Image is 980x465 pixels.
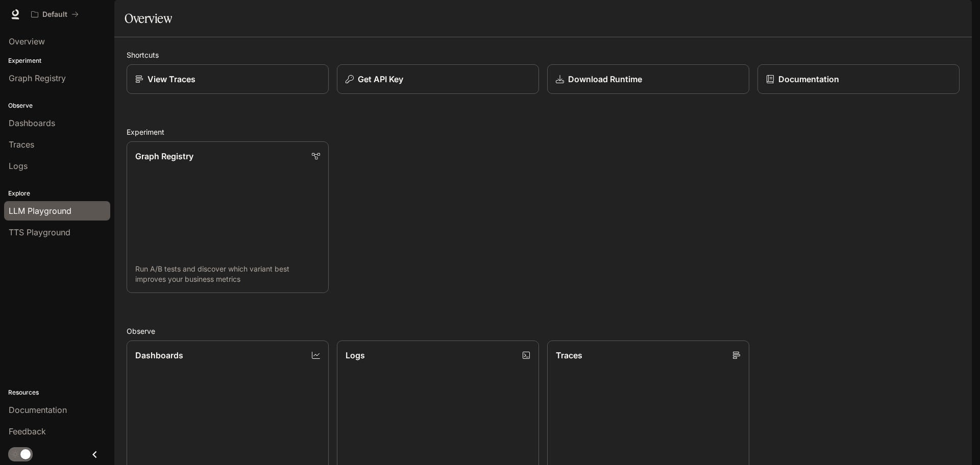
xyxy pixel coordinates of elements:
p: Logs [346,349,365,361]
p: Traces [556,349,582,361]
a: Download Runtime [547,64,749,94]
p: Graph Registry [135,150,193,162]
p: Get API Key [358,73,403,85]
a: View Traces [127,64,329,94]
button: Get API Key [337,64,539,94]
h2: Experiment [127,127,960,137]
p: Dashboards [135,349,183,361]
p: Download Runtime [568,73,642,85]
p: View Traces [148,73,195,85]
a: Graph RegistryRun A/B tests and discover which variant best improves your business metrics [127,141,329,293]
a: Documentation [757,64,960,94]
h1: Overview [125,8,172,29]
button: All workspaces [27,4,83,25]
p: Run A/B tests and discover which variant best improves your business metrics [135,264,320,284]
p: Default [42,10,67,19]
h2: Observe [127,326,960,336]
p: Documentation [778,73,839,85]
h2: Shortcuts [127,50,960,60]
